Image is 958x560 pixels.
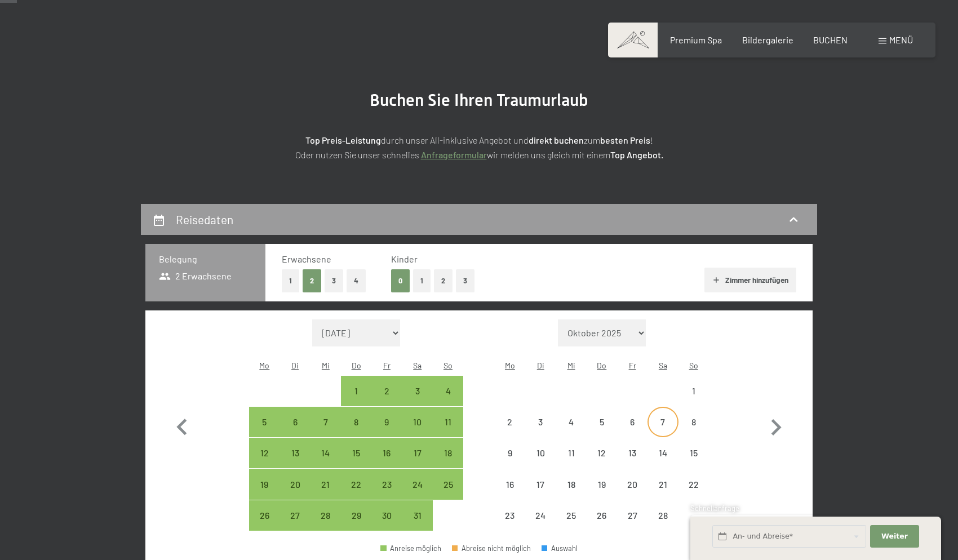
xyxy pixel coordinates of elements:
div: Sun Jan 25 2026 [433,469,463,499]
span: Weiter [881,531,908,541]
div: Anreise möglich [402,469,433,499]
div: 27 [281,511,309,539]
div: Anreise nicht möglich [525,469,556,499]
div: Anreise möglich [249,407,280,437]
a: Bildergalerie [742,34,793,45]
div: 13 [618,448,646,477]
abbr: Freitag [629,361,636,370]
div: Anreise möglich [402,376,433,406]
div: Anreise nicht möglich [525,500,556,531]
div: Anreise möglich [311,438,341,468]
div: Anreise nicht möglich [617,469,647,499]
div: Anreise nicht möglich [556,438,586,468]
div: Sun Feb 15 2026 [678,438,709,468]
div: 26 [250,511,278,539]
div: 20 [618,480,646,508]
div: Anreise möglich [280,407,310,437]
div: Anreise nicht möglich [678,407,709,437]
div: Anreise nicht möglich [495,500,525,531]
div: Auswahl [542,545,578,552]
div: Anreise nicht möglich [647,469,678,499]
div: 22 [342,480,370,508]
div: Fri Jan 23 2026 [371,469,402,499]
strong: besten Preis [600,135,650,145]
div: Anreise nicht möglich [587,500,617,531]
button: Weiter [870,525,919,548]
div: Mon Feb 02 2026 [495,407,525,437]
div: Thu Jan 15 2026 [341,438,371,468]
span: Schnellanfrage [690,504,739,513]
div: 19 [250,480,278,508]
div: Anreise nicht möglich [678,376,709,406]
div: Anreise möglich [311,469,341,499]
div: Anreise nicht möglich [647,438,678,468]
div: 2 [496,417,524,446]
div: Thu Jan 08 2026 [341,407,371,437]
button: 0 [391,269,410,292]
div: Anreise nicht möglich [556,500,586,531]
div: Thu Jan 22 2026 [341,469,371,499]
div: Tue Feb 10 2026 [525,438,556,468]
div: Mon Jan 05 2026 [249,407,280,437]
abbr: Samstag [413,361,422,370]
div: Anreise nicht möglich [495,438,525,468]
div: Anreise möglich [371,407,402,437]
strong: Top Angebot. [610,149,663,160]
a: BUCHEN [813,34,848,45]
div: Anreise nicht möglich [495,407,525,437]
abbr: Donnerstag [597,361,606,370]
div: Mon Jan 26 2026 [249,500,280,531]
div: 15 [680,448,708,477]
div: 31 [403,511,432,539]
div: 4 [434,386,462,415]
div: 16 [372,448,401,477]
div: Anreise möglich [402,407,433,437]
div: 13 [281,448,309,477]
div: Anreise nicht möglich [556,407,586,437]
div: Sun Jan 11 2026 [433,407,463,437]
div: Anreise möglich [280,500,310,531]
div: 14 [649,448,677,477]
div: Anreise möglich [433,469,463,499]
div: Wed Feb 04 2026 [556,407,586,437]
div: 26 [588,511,616,539]
div: Anreise möglich [249,438,280,468]
div: Fri Jan 09 2026 [371,407,402,437]
div: 7 [649,417,677,446]
div: 24 [526,511,555,539]
div: Sun Feb 08 2026 [678,407,709,437]
div: Sun Jan 04 2026 [433,376,463,406]
div: Sat Jan 17 2026 [402,438,433,468]
strong: direkt buchen [529,135,584,145]
div: Mon Jan 19 2026 [249,469,280,499]
div: Mon Jan 12 2026 [249,438,280,468]
div: Anreise möglich [311,407,341,437]
div: 18 [557,480,585,508]
div: Fri Feb 20 2026 [617,469,647,499]
div: 28 [312,511,340,539]
div: 10 [526,448,555,477]
div: Mon Feb 16 2026 [495,469,525,499]
button: 3 [456,269,474,292]
a: Anfrageformular [421,149,487,160]
div: Anreise möglich [280,469,310,499]
abbr: Mittwoch [567,361,575,370]
abbr: Montag [505,361,515,370]
div: 12 [250,448,278,477]
span: Buchen Sie Ihren Traumurlaub [370,90,588,110]
div: Mon Feb 23 2026 [495,500,525,531]
div: Thu Feb 12 2026 [587,438,617,468]
abbr: Dienstag [291,361,299,370]
span: Erwachsene [282,254,331,264]
div: 8 [342,417,370,446]
div: 16 [496,480,524,508]
div: 2 [372,386,401,415]
div: Anreise möglich [341,469,371,499]
div: Fri Jan 16 2026 [371,438,402,468]
a: Premium Spa [670,34,722,45]
div: Anreise nicht möglich [525,438,556,468]
div: Tue Feb 03 2026 [525,407,556,437]
div: Fri Jan 30 2026 [371,500,402,531]
div: Anreise möglich [402,500,433,531]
